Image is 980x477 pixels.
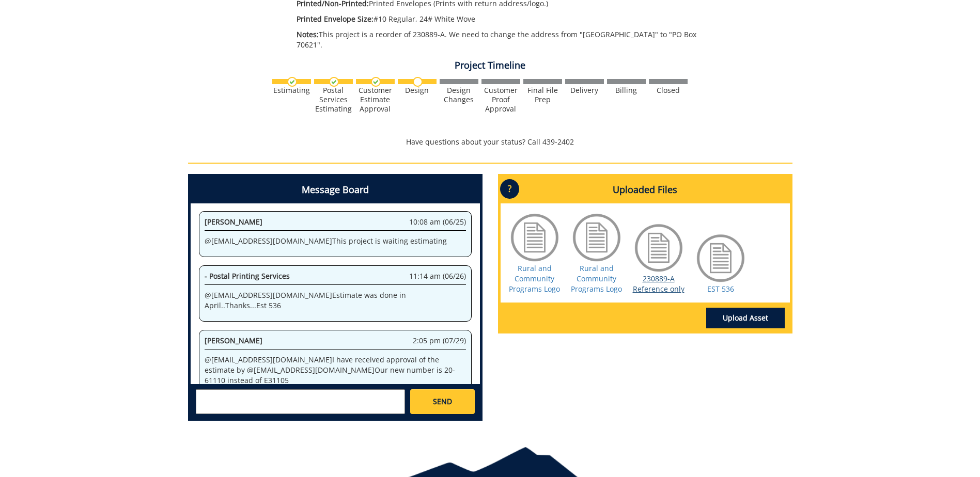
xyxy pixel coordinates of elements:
p: @ [EMAIL_ADDRESS][DOMAIN_NAME] Estimate was done in April..Thanks...Est 536 [205,290,466,311]
span: Printed Envelope Size: [297,14,374,24]
div: Estimating [272,86,311,95]
div: Delivery [565,86,604,95]
span: 10:08 am (06/25) [409,217,466,227]
p: @ [EMAIL_ADDRESS][DOMAIN_NAME] This project is waiting estimating [205,236,466,246]
p: Have questions about your status? Call 439-2402 [188,137,792,147]
a: 230889-A Reference only [633,274,685,294]
div: Design [398,86,437,95]
h4: Message Board [191,177,480,203]
img: checkmark [329,77,339,87]
h4: Project Timeline [188,60,792,71]
div: Billing [607,86,646,95]
span: [PERSON_NAME] [205,336,262,345]
img: checkmark [371,77,381,87]
span: 2:05 pm (07/29) [413,336,466,346]
span: - Postal Printing Services [205,271,290,281]
span: [PERSON_NAME] [205,217,262,227]
a: Upload Asset [706,308,785,328]
p: @ [EMAIL_ADDRESS][DOMAIN_NAME] I have received approval of the estimate by @ [EMAIL_ADDRESS][DOMA... [205,355,466,386]
div: Customer Proof Approval [481,86,520,114]
p: This project is a reorder of 230889-A. We need to change the address from "[GEOGRAPHIC_DATA]" to ... [297,29,701,50]
a: Rural and Community Programs Logo [571,263,622,294]
img: checkmark [287,77,297,87]
p: ? [500,179,519,199]
a: SEND [410,389,474,414]
a: Rural and Community Programs Logo [509,263,560,294]
div: Final File Prep [523,86,562,104]
a: EST 536 [707,284,734,294]
span: 11:14 am (06/26) [409,271,466,281]
div: Design Changes [440,86,478,104]
span: SEND [433,396,452,407]
h4: Uploaded Files [501,177,790,203]
p: #10 Regular, 24# White Wove [297,14,701,24]
div: Customer Estimate Approval [356,86,395,114]
div: Closed [649,86,688,95]
textarea: messageToSend [196,389,405,414]
span: Notes: [297,29,319,39]
div: Postal Services Estimating [314,86,353,114]
img: no [413,77,423,87]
